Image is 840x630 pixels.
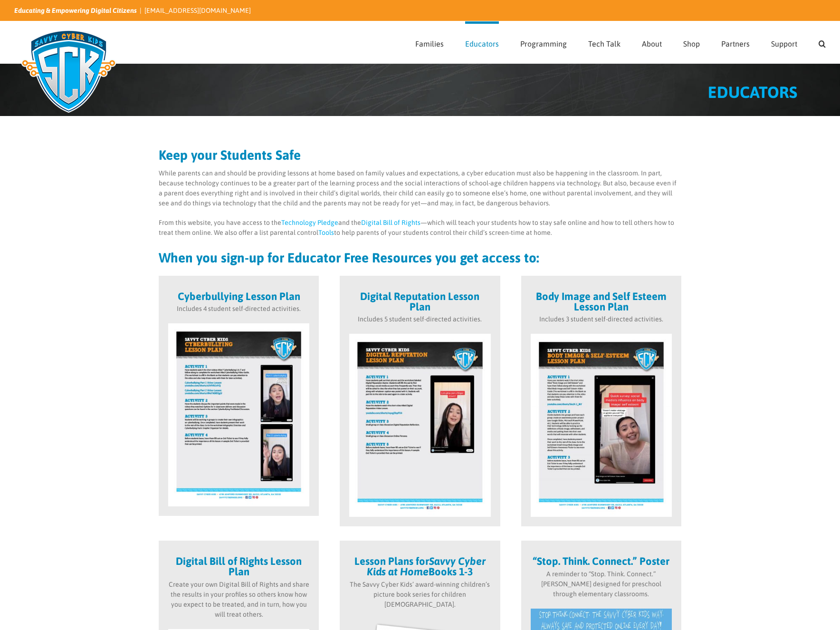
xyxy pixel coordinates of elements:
span: Families [415,40,444,48]
h2: When you sign-up for Educator Free Resources you get access to: [159,251,681,264]
strong: Books 1-3 [367,555,486,578]
a: Shop [683,21,700,63]
span: EDUCATORS [708,83,797,101]
a: Partners [721,21,750,63]
p: Create your own Digital Bill of Rights and share the results in your profiles so others know how ... [168,580,309,620]
nav: Main Menu [415,21,826,63]
strong: Body Image and Self Esteem Lesson Plan [536,290,667,313]
strong: Digital Reputation Lesson Plan [360,290,479,313]
span: Support [771,40,797,48]
strong: “Stop. Think. Connect.” Poster [533,555,669,567]
span: Educators [465,40,499,48]
a: Support [771,21,797,63]
em: Savvy Cyber Kids at Home [367,555,486,578]
i: Educating & Empowering Digital Citizens [14,7,137,14]
span: Shop [683,40,700,48]
strong: Cyberbullying Lesson Plan [178,290,300,302]
a: About [642,21,662,63]
h2: Keep your Students Safe [159,148,681,162]
p: The Savvy Cyber Kids’ award-winning children’s picture book series for children [DEMOGRAPHIC_DATA]. [349,580,490,610]
strong: Lesson Plans for [354,555,429,567]
strong: Digital Bill of Rights Lesson Plan [176,555,302,578]
a: Programming [520,21,567,63]
span: Programming [520,40,567,48]
a: Tech Talk [588,21,620,63]
img: SCK-Lesson-Plan-Digital-Reputation [349,334,490,517]
img: SCK-Lesson-Plan-Body-Image-&-Self-Esteem [531,334,672,517]
a: Technology Pledge [281,219,338,226]
a: Search [819,21,826,63]
a: [EMAIL_ADDRESS][DOMAIN_NAME] [144,7,251,14]
span: Partners [721,40,750,48]
span: About [642,40,662,48]
p: From this website, you have access to the and the —which will teach your students how to stay saf... [159,218,681,238]
img: Savvy Cyber Kids Logo [14,24,123,119]
a: Educators [465,21,499,63]
a: Tools [318,229,334,236]
span: Tech Talk [588,40,620,48]
p: Includes 4 student self-directed activities. [168,304,309,314]
p: While parents can and should be providing lessons at home based on family values and expectations... [159,168,681,208]
p: A reminder to “Stop. Think. Connect.” [PERSON_NAME] designed for preschool through elementary cla... [531,569,672,599]
a: Families [415,21,444,63]
img: SCK-Lesson-Plan-Cyberbullying [168,323,309,506]
p: Includes 5 student self-directed activities. [349,314,490,324]
p: Includes 3 student self-directed activities. [531,314,672,324]
a: Digital Bill of Rights [361,219,420,226]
